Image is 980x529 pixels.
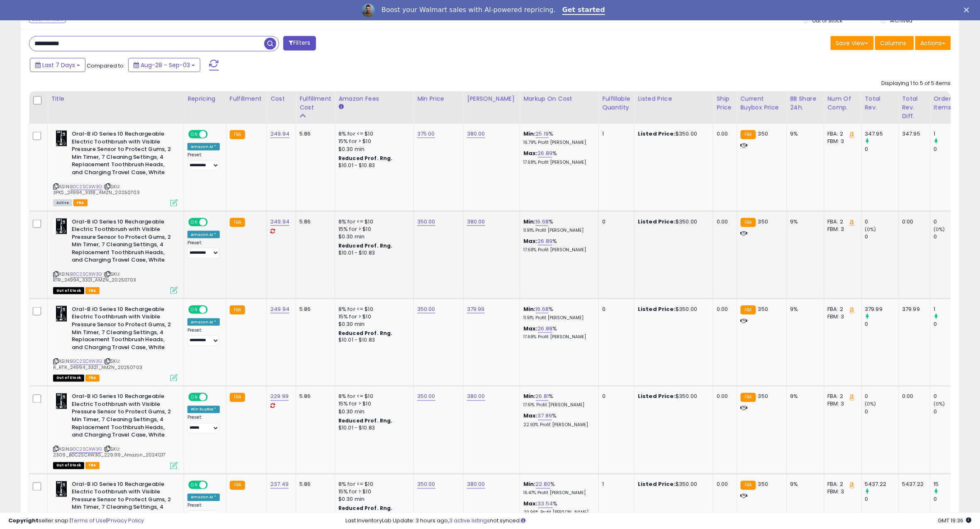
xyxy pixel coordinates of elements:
div: 0 [865,320,899,328]
div: $10.01 - $10.83 [338,162,407,169]
b: Min: [523,305,536,313]
div: 8% for <= $10 [338,306,407,313]
div: 8% for <= $10 [338,130,407,138]
small: (0%) [934,226,946,233]
div: Fulfillment [230,95,263,103]
b: Oral-B iO Series 10 Rechargeable Electric Toothbrush with Visible Pressure Sensor to Protect Gums... [72,218,173,266]
div: % [523,306,592,321]
span: ON [189,131,199,138]
div: 0 [934,233,968,240]
a: 26.81 [536,393,549,401]
div: 0 [934,218,968,226]
div: 5.86 [299,393,328,400]
div: $10.01 - $10.83 [338,337,407,344]
a: 380.00 [467,393,485,401]
b: Listed Price: [638,393,676,400]
small: FBA [230,130,245,139]
img: 41JIbJkolRL._SL40_.jpg [53,218,70,235]
div: 0.00 [717,218,730,226]
div: 8% for <= $10 [338,218,407,226]
p: 17.68% Profit [PERSON_NAME] [523,160,592,165]
span: 350 [758,480,768,488]
img: 41JIbJkolRL._SL40_.jpg [53,481,70,497]
div: Boost your Walmart sales with AI-powered repricing. [382,6,556,14]
div: FBA: 2 [828,393,855,400]
div: 0.00 [902,218,924,226]
div: % [523,413,592,428]
a: 350.00 [417,305,435,313]
div: 0 [602,393,628,400]
div: Amazon AI * [187,231,220,238]
button: Aug-28 - Sep-03 [128,58,200,72]
div: $0.30 min [338,146,407,153]
span: All listings currently available for purchase on Amazon [53,199,72,206]
button: Filters [283,36,316,51]
b: Reduced Prof. Rng. [338,242,393,249]
div: Ordered Items [934,95,964,112]
div: ASIN: [53,306,178,381]
div: Total Rev. Diff. [902,95,927,121]
a: 249.94 [270,218,289,226]
div: % [523,481,592,496]
div: FBM: 3 [828,226,855,233]
a: B0C2SCXW3G [70,358,102,365]
div: FBA: 2 [828,218,855,226]
small: FBA [230,218,245,227]
div: Preset: [187,328,220,346]
div: 0 [602,218,628,226]
div: 15% for > $10 [338,400,407,408]
a: 16.68 [536,218,549,226]
div: % [523,218,592,233]
b: Max: [523,237,538,245]
a: 380.00 [467,130,485,138]
span: Last 7 Days [42,61,75,69]
div: Num of Comp. [828,95,858,112]
small: (0%) [865,401,877,408]
b: Listed Price: [638,218,676,226]
div: Amazon AI * [187,494,220,501]
div: 5437.22 [902,481,924,488]
b: Listed Price: [638,130,676,138]
div: Displaying 1 to 5 of 5 items [882,80,951,87]
a: 26.89 [538,149,553,158]
b: Min: [523,393,536,400]
div: 0 [934,408,968,416]
p: 17.61% Profit [PERSON_NAME] [523,403,592,408]
div: $0.30 min [338,233,407,240]
div: 0 [865,233,899,240]
div: Amazon AI * [187,143,220,150]
span: FBA [73,199,88,206]
span: | SKU: 2309_B0C2SCXW3G_229.99_Amazon_20241217 [53,446,165,459]
div: 1 [934,306,968,313]
b: Oral-B iO Series 10 Rechargeable Electric Toothbrush with Visible Pressure Sensor to Protect Gums... [72,393,173,441]
button: Actions [915,36,951,50]
a: 350.00 [417,480,435,489]
p: 17.68% Profit [PERSON_NAME] [523,247,592,253]
a: 37.89 [538,412,552,420]
b: Min: [523,218,536,226]
div: 5.86 [299,306,328,313]
span: | SKU: 3PKS_24994_3318_AMZN_20250703 [53,183,140,196]
div: $350.00 [638,306,707,313]
span: 350 [758,393,768,400]
div: % [523,500,592,516]
a: 350.00 [417,218,435,226]
p: 17.68% Profit [PERSON_NAME] [523,335,592,340]
small: FBA [230,393,245,402]
div: 347.95 [865,130,899,138]
div: 9% [790,481,818,488]
div: Min Price [417,95,460,103]
span: ON [189,218,199,226]
span: OFF [207,394,220,401]
div: 0 [934,320,968,328]
div: 0 [934,393,968,400]
div: $350.00 [638,393,707,400]
small: (0%) [934,401,946,408]
b: Min: [523,130,536,138]
div: 9% [790,306,818,313]
div: 347.95 [902,130,924,138]
p: 16.79% Profit [PERSON_NAME] [523,140,592,146]
label: Archived [890,17,912,24]
a: 26.89 [538,237,553,245]
a: Privacy Policy [107,517,144,524]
